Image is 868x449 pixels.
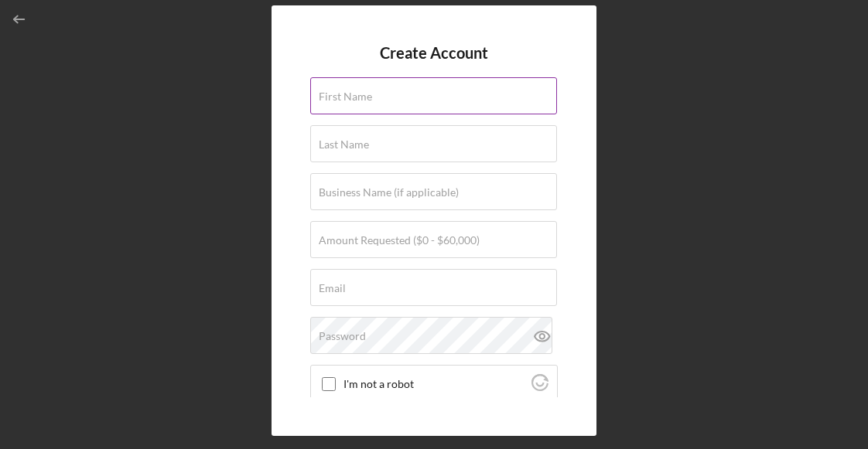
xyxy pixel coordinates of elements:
label: Business Name (if applicable) [319,186,459,199]
label: Amount Requested ($0 - $60,000) [319,234,480,247]
label: Last Name [319,138,369,151]
label: Email [319,282,346,294]
label: Password [319,330,366,342]
label: I'm not a robot [343,378,527,390]
a: Visit Altcha.org [531,380,548,393]
h4: Create Account [380,44,488,62]
label: First Name [319,90,372,103]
